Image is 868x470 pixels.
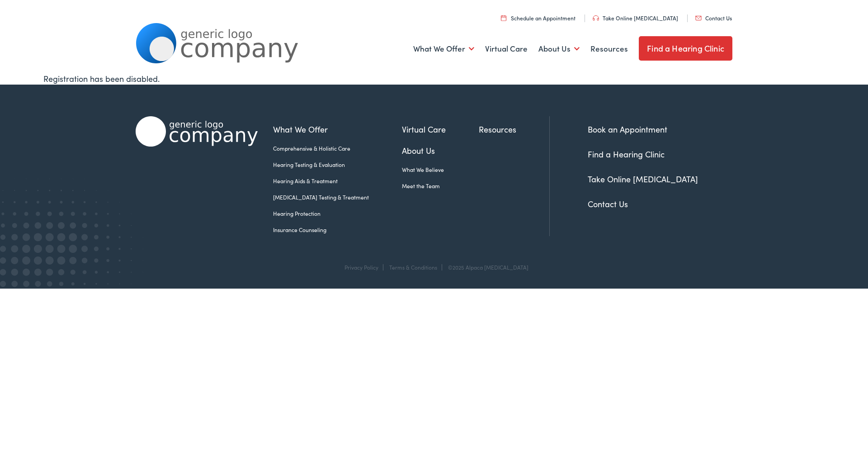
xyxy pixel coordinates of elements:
div: Registration has been disabled. [43,72,825,85]
img: utility icon [501,15,506,21]
a: What We Offer [273,123,402,135]
a: Meet the Team [402,182,479,190]
a: Privacy Policy [344,263,378,271]
img: utility icon [593,15,599,21]
a: Hearing Protection [273,209,402,218]
a: [MEDICAL_DATA] Testing & Treatment [273,193,402,201]
a: Contact Us [695,14,732,22]
a: Terms & Conditions [389,263,437,271]
a: What We Believe [402,166,479,174]
img: Alpaca Audiology [136,116,258,147]
a: About Us [402,144,479,157]
a: Schedule an Appointment [501,14,576,22]
a: Take Online [MEDICAL_DATA] [593,14,678,22]
a: About Us [538,32,580,66]
a: Contact Us [588,198,628,209]
a: Resources [479,123,549,135]
a: Find a Hearing Clinic [639,36,732,61]
a: Find a Hearing Clinic [588,148,665,160]
a: Virtual Care [485,32,528,66]
a: Book an Appointment [588,123,667,135]
a: Virtual Care [402,123,479,135]
a: Take Online [MEDICAL_DATA] [588,173,698,185]
a: What We Offer [413,32,474,66]
a: Insurance Counseling [273,226,402,234]
div: ©2025 Alpaca [MEDICAL_DATA] [443,264,528,271]
a: Resources [590,32,628,66]
a: Hearing Aids & Treatment [273,177,402,185]
a: Comprehensive & Holistic Care [273,144,402,152]
img: utility icon [695,16,702,20]
a: Hearing Testing & Evaluation [273,161,402,169]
